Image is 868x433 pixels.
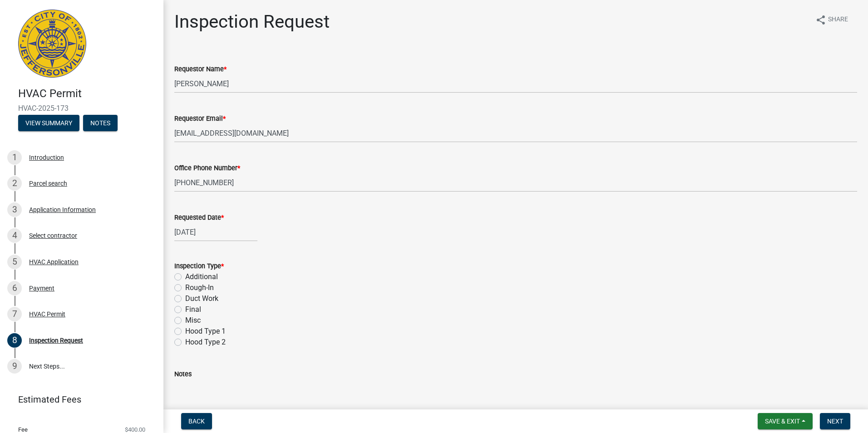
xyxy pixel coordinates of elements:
[18,104,145,113] span: HVAC-2025-173
[7,281,22,295] div: 6
[185,304,201,315] label: Final
[174,66,227,73] label: Requestor Name
[820,413,850,429] button: Next
[185,293,218,304] label: Duct Work
[7,150,22,165] div: 1
[7,307,22,321] div: 7
[29,311,65,317] div: HVAC Permit
[18,10,86,78] img: City of Jeffersonville, Indiana
[18,115,79,131] button: View Summary
[827,418,843,425] span: Next
[181,413,212,429] button: Back
[765,418,800,425] span: Save & Exit
[185,315,201,326] label: Misc
[185,282,214,293] label: Rough-In
[29,259,79,265] div: HVAC Application
[125,427,145,433] span: $400.00
[29,154,64,161] div: Introduction
[815,15,826,25] i: share
[29,232,77,239] div: Select contractor
[7,228,22,243] div: 4
[29,285,54,291] div: Payment
[174,263,224,270] label: Inspection Type
[7,333,22,348] div: 8
[83,120,118,127] wm-modal-confirm: Notes
[7,359,22,374] div: 9
[185,337,226,348] label: Hood Type 2
[188,418,205,425] span: Back
[18,427,28,433] span: Fee
[174,165,240,172] label: Office Phone Number
[29,207,96,213] div: Application Information
[7,176,22,191] div: 2
[758,413,813,429] button: Save & Exit
[174,371,192,378] label: Notes
[7,202,22,217] div: 3
[174,116,226,122] label: Requestor Email
[174,215,224,221] label: Requested Date
[185,271,218,282] label: Additional
[18,87,156,100] h4: HVAC Permit
[828,15,848,25] span: Share
[174,11,330,33] h1: Inspection Request
[83,115,118,131] button: Notes
[7,255,22,269] div: 5
[29,180,67,187] div: Parcel search
[7,390,149,408] a: Estimated Fees
[185,326,226,337] label: Hood Type 1
[18,120,79,127] wm-modal-confirm: Summary
[808,11,855,29] button: shareShare
[174,223,257,241] input: mm/dd/yyyy
[29,337,83,344] div: Inspection Request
